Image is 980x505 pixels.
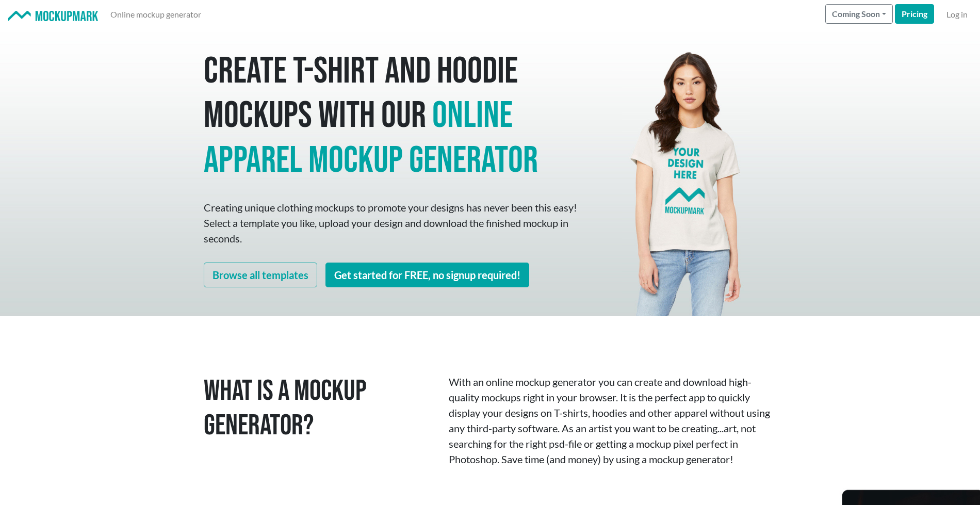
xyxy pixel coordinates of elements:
h1: Create T-shirt and hoodie mockups with our [204,50,580,183]
span: online apparel mockup generator [204,93,538,183]
p: Creating unique clothing mockups to promote your designs has never been this easy! Select a templ... [204,200,580,246]
button: Coming Soon [825,4,893,24]
h1: What is a Mockup Generator? [204,374,433,443]
a: Log in [942,4,972,25]
p: With an online mockup generator you can create and download high-quality mockups right in your br... [449,374,776,467]
a: Get started for FREE, no signup required! [325,263,529,287]
a: Browse all templates [204,263,317,287]
a: Pricing [895,4,934,24]
img: Mockup Mark [8,11,98,22]
img: Mockup Mark hero - your design here [622,29,750,316]
a: Online mockup generator [106,4,205,25]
